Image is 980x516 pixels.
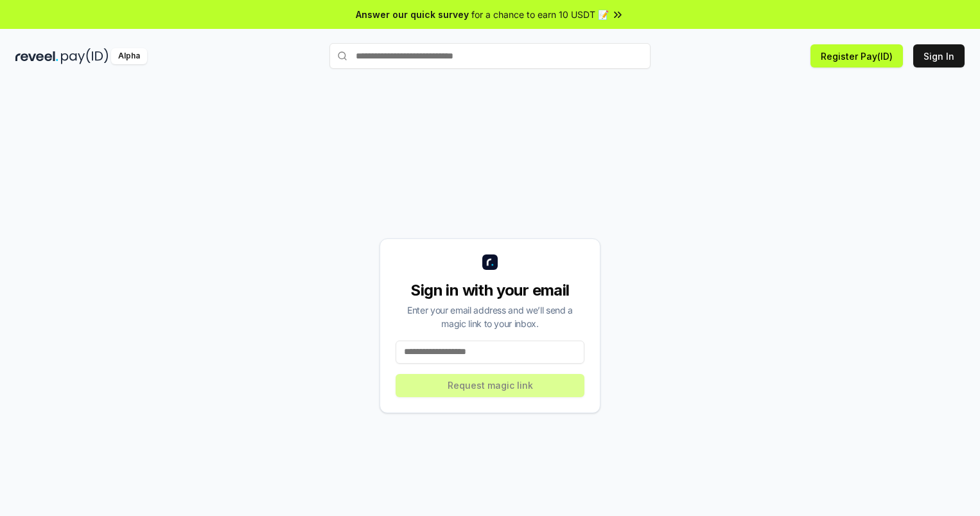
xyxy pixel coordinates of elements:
img: logo_small [482,254,498,270]
span: for a chance to earn 10 USDT 📝 [471,8,609,21]
div: Sign in with your email [396,280,584,301]
button: Register Pay(ID) [810,44,903,67]
span: Answer our quick survey [356,8,469,21]
img: pay_id [61,48,109,64]
div: Alpha [111,48,147,64]
div: Enter your email address and we’ll send a magic link to your inbox. [396,303,584,330]
button: Sign In [913,44,965,67]
img: reveel_dark [15,48,58,64]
